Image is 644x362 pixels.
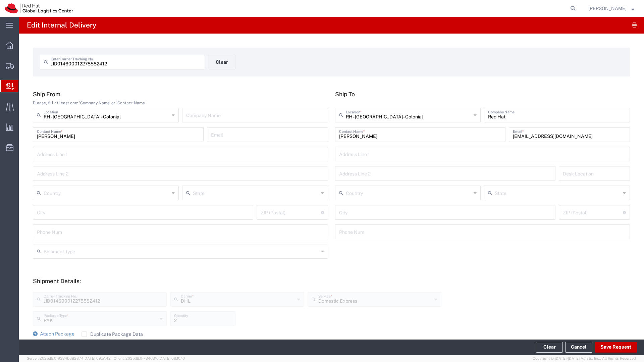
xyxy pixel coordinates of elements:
img: logo [5,3,73,13]
span: Paz Gonzalez Fernandez [588,5,627,12]
h5: Shipment Details: [33,277,630,285]
span: Client: 2025.18.0-7346316 [114,356,185,360]
button: [PERSON_NAME] [588,4,635,12]
button: Clear [536,342,563,353]
label: Duplicate Package Data [82,331,143,337]
button: Save Request [595,342,637,353]
h5: Ship From [33,91,328,98]
span: Copyright © [DATE]-[DATE] Agistix Inc., All Rights Reserved [533,356,636,361]
span: [DATE] 09:51:42 [84,356,111,360]
span: Server: 2025.18.0-9334b682874 [27,356,111,360]
button: Clear [209,55,235,69]
a: Cancel [565,342,592,353]
span: [DATE] 08:10:16 [159,356,185,360]
span: Attach Package [40,331,74,337]
div: Please, fill at least one: 'Company Name' or 'Contact Name' [33,100,328,106]
h4: Edit Internal Delivery [27,17,96,34]
h5: Ship To [335,91,630,98]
